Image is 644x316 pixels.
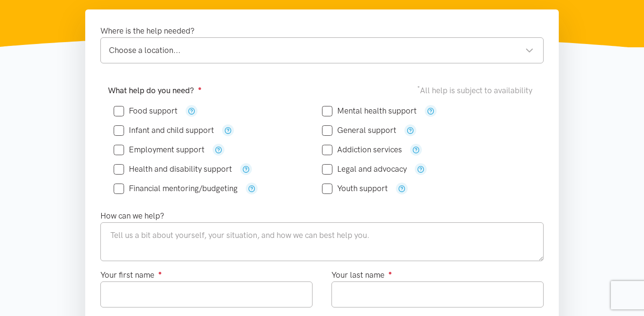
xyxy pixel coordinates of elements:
label: General support [322,126,396,134]
label: Food support [114,107,178,115]
label: Financial mentoring/budgeting [114,184,238,193]
label: Youth support [322,184,388,193]
label: Where is the help needed? [100,25,195,37]
label: Infant and child support [114,126,214,134]
div: Choose a location... [109,44,534,57]
label: Employment support [114,146,205,154]
label: Legal and advocacy [322,165,407,173]
label: How can we help? [100,210,164,222]
sup: ● [198,85,202,92]
label: Your last name [331,269,392,281]
sup: ● [388,269,392,276]
label: Addiction services [322,146,402,154]
div: All help is subject to availability [417,84,536,97]
sup: ● [158,269,162,276]
label: Mental health support [322,107,417,115]
label: Your first name [100,269,162,281]
label: Health and disability support [114,165,232,173]
label: What help do you need? [108,84,202,97]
